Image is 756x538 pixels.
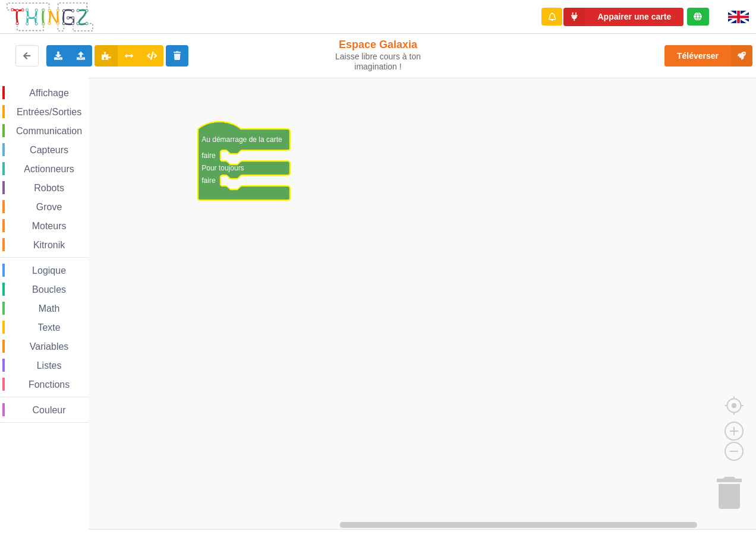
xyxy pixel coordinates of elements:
span: Entrées/Sorties [15,107,83,117]
span: Kitronik [31,240,67,250]
div: Laisse libre cours à ton imagination ! [314,52,442,72]
span: Capteurs [28,145,70,155]
span: Boucles [30,284,68,295]
div: Espace Galaxia [314,38,442,72]
img: thingz_logo.png [5,1,94,33]
span: Affichage [27,88,70,98]
text: Au démarrage de la carte [201,135,282,144]
span: Variables [28,341,71,352]
span: Listes [35,360,64,371]
span: Math [37,303,62,314]
text: faire [201,151,216,160]
span: Grove [34,202,64,212]
img: gb.png [728,11,749,23]
span: Logique [30,265,68,276]
span: Communication [14,126,84,136]
button: Téléverser [664,45,752,67]
span: Actionneurs [22,164,76,174]
span: Fonctions [27,379,71,390]
text: faire [201,176,216,185]
button: Appairer une carte [563,8,683,26]
text: Pour toujours [201,164,244,172]
span: Robots [32,183,66,193]
span: Moteurs [30,221,68,231]
span: Couleur [31,405,68,415]
span: Texte [36,322,62,333]
div: Tu es connecté au serveur de création de Thingz [687,8,709,26]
